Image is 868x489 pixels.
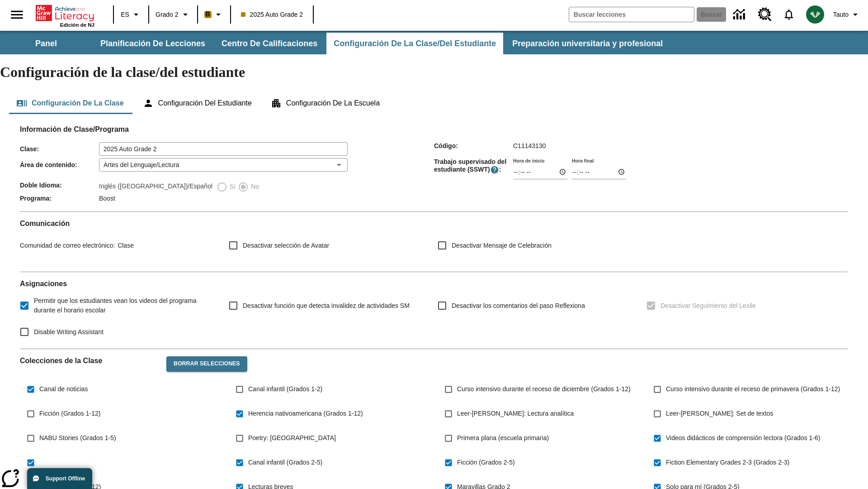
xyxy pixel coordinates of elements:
h2: Asignaciones [20,279,848,288]
span: Leer-[PERSON_NAME]: Set de textos [666,409,773,418]
button: Configuración de la clase [9,92,131,114]
span: C11143130 [513,142,546,149]
h2: Colecciones de la Clase [20,356,159,365]
button: Borrar selecciones [166,356,247,372]
span: Área de contenido : [20,161,99,168]
label: Hora final [572,157,594,164]
button: Panel [1,33,91,54]
span: Edición de NJ [60,22,94,28]
a: Notificaciones [777,3,801,26]
button: Boost El color de la clase es anaranjado claro. Cambiar el color de la clase. [201,6,227,23]
span: Herencia nativoamericana (Grados 1-12) [248,409,363,418]
span: 2025 Auto Grade 2 [241,10,303,19]
span: Fiction Elementary Grades 2-3 (Grados 2-3) [666,458,789,467]
div: Comunicación [20,219,848,264]
span: Canal infantil (Grados 1-2) [248,384,322,394]
span: Clase : [20,145,99,153]
span: Curso intensivo durante el receso de primavera (Grados 1-12) [666,384,840,394]
div: Configuración de la clase/del estudiante [9,92,859,114]
span: Ficción (Grados 1-12) [39,409,100,418]
span: Programa : [20,195,99,202]
input: Buscar campo [569,7,694,22]
span: Desactivar función que detecta invalidez de actividades SM [243,301,410,311]
span: Boost [99,195,115,202]
a: Portada [36,4,94,22]
h2: Comunicación [20,219,848,228]
a: Centro de recursos, Se abrirá en una pestaña nueva. [753,2,777,27]
span: Poetry: [GEOGRAPHIC_DATA] [248,433,336,443]
span: Primera plana (escuela primaria) [457,433,549,443]
span: Trabajo supervisado del estudiante (SSWT) : [434,158,513,174]
span: Grado 2 [156,10,179,19]
span: Canal de noticias [39,384,88,394]
span: Código : [434,142,513,149]
span: No [249,182,259,192]
span: Tauto [833,10,849,19]
button: Support Offline [27,468,92,489]
img: avatar image [806,5,824,24]
label: Inglés ([GEOGRAPHIC_DATA])/Español [99,182,212,192]
button: Perfil/Configuración [830,6,864,23]
input: Clase [99,142,348,156]
span: Clase [115,242,134,249]
button: Planificación de lecciones [93,33,212,54]
div: Información de Clase/Programa [20,134,848,204]
label: Hora de inicio [513,157,544,164]
span: Desactivar Mensaje de Celebración [452,241,552,250]
span: Leer-[PERSON_NAME]: Lectura analítica [457,409,574,418]
button: Grado: Grado 2, Elige un grado [152,6,194,23]
span: Comunidad de correo electrónico : [20,242,115,249]
h2: Información de Clase/Programa [20,125,848,134]
span: Support Offline [46,475,85,482]
button: Abrir el menú lateral [4,1,30,28]
span: Sí [227,182,236,192]
span: Curso intensivo durante el receso de diciembre (Grados 1-12) [457,384,631,394]
span: ES [121,10,129,19]
span: Permitir que los estudiantes vean los videos del programa durante el horario escolar [34,296,214,315]
button: El Tiempo Supervisado de Trabajo Estudiantil es el período durante el cual los estudiantes pueden... [490,165,499,174]
span: Videos didácticos de comprensión lectora (Grados 1-6) [666,433,820,443]
button: Preparación universitaria y profesional [505,33,670,54]
span: Desactivar selección de Avatar [243,241,329,250]
button: Configuración de la escuela [264,92,387,114]
span: Canal infantil (Grados 2-5) [248,458,322,467]
button: Escoja un nuevo avatar [801,3,830,26]
span: B [206,9,210,20]
button: Centro de calificaciones [214,33,325,54]
span: Desactivar los comentarios del paso Reflexiona [452,301,585,311]
span: Doble Idioma : [20,182,99,189]
div: Artes del Lenguaje/Lectura [99,158,348,172]
div: Asignaciones [20,279,848,341]
button: Configuración del estudiante [136,92,259,114]
span: Desactivar Seguimiento del Lexile [660,301,756,311]
a: Centro de información [728,2,753,27]
button: Configuración de la clase/del estudiante [326,33,503,54]
button: Lenguaje: ES, Selecciona un idioma [117,6,146,23]
span: Disable Writing Assistant [34,327,104,337]
div: Portada [36,3,94,28]
span: Ficción (Grados 2-5) [457,458,515,467]
span: NABU Stories (Grados 1-5) [39,433,116,443]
